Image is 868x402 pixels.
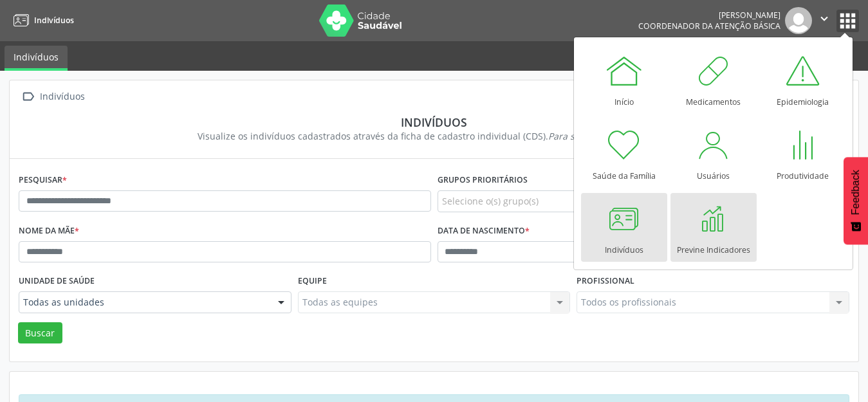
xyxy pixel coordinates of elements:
[19,271,95,291] label: Unidade de saúde
[638,21,780,32] span: Coordenador da Atenção Básica
[817,12,831,26] i: 
[581,45,667,114] a: Início
[19,87,87,106] a:  Indivíduos
[850,170,862,215] span: Feedback
[670,119,757,188] a: Usuários
[442,194,539,208] span: Selecione o(s) grupo(s)
[19,87,37,106] i: 
[9,10,74,31] a: Indivíduos
[37,87,87,106] div: Indivíduos
[28,115,840,129] div: Indivíduos
[785,7,812,34] img: img
[581,119,667,188] a: Saúde da Família
[812,7,836,34] button: 
[577,271,634,291] label: Profissional
[438,170,528,190] label: Grupos prioritários
[19,170,67,190] label: Pesquisar
[28,129,840,143] div: Visualize os indivíduos cadastrados através da ficha de cadastro individual (CDS).
[18,322,62,344] button: Buscar
[760,119,846,188] a: Produtividade
[581,193,667,262] a: Indivíduos
[34,15,74,26] span: Indivíduos
[836,10,859,32] button: apps
[298,271,327,291] label: Equipe
[438,221,530,241] label: Data de nascimento
[670,45,757,114] a: Medicamentos
[23,296,265,309] span: Todas as unidades
[638,10,780,21] div: [PERSON_NAME]
[5,46,68,71] a: Indivíduos
[670,193,757,262] a: Previne Indicadores
[760,45,846,114] a: Epidemiologia
[548,130,670,142] i: Para saber mais,
[844,157,868,244] button: Feedback - Mostrar pesquisa
[19,221,79,241] label: Nome da mãe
